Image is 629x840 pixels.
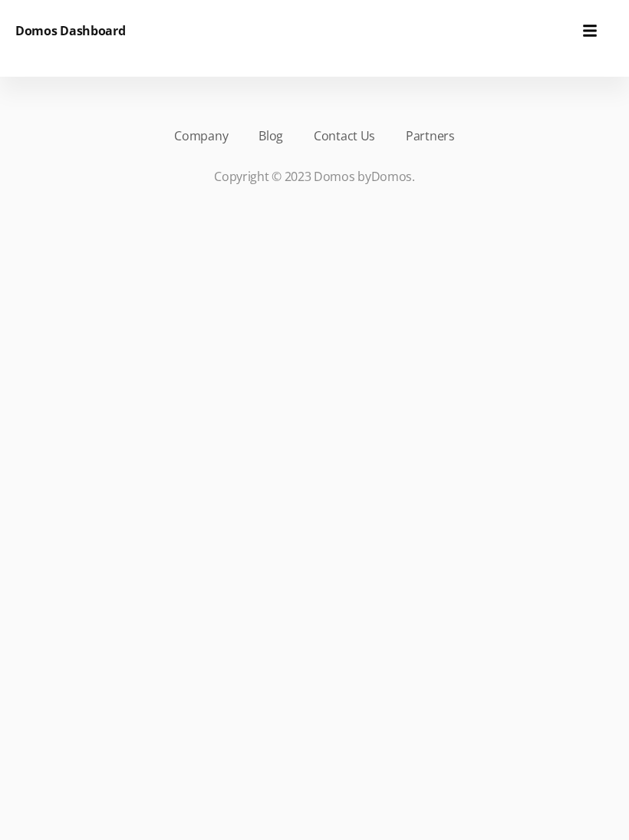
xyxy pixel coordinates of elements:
[371,168,413,185] a: Domos
[406,127,455,145] a: Partners
[259,127,283,145] a: Blog
[38,167,591,186] p: Copyright © 2023 Domos by .
[314,127,375,145] a: Contact Us
[15,21,126,40] h6: Domos Dashboard
[174,127,228,145] a: Company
